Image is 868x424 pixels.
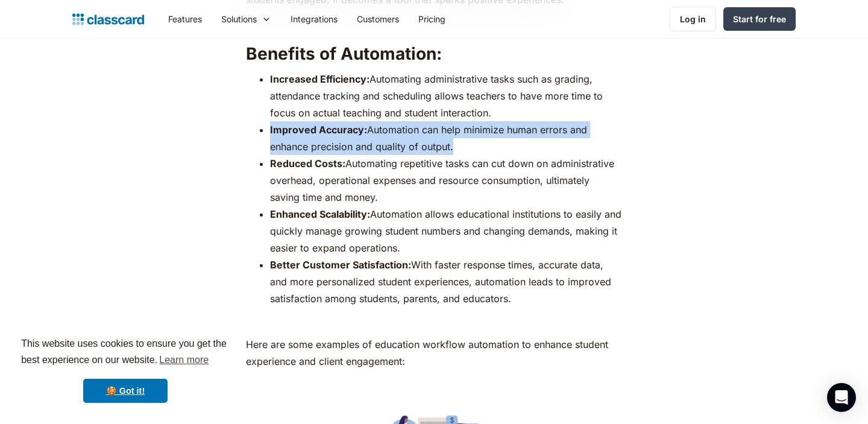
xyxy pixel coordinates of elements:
[10,325,241,414] div: cookieconsent
[72,11,144,28] a: home
[733,13,786,25] div: Start for free
[159,5,212,33] a: Features
[270,206,621,256] li: Automation allows educational institutions to easily and quickly manage growing student numbers a...
[270,71,621,121] li: ‍ Automating administrative tasks such as grading, attendance tracking and scheduling allows teac...
[270,256,621,307] li: With faster response times, accurate data, and more personalized student experiences, automation ...
[157,351,210,369] a: learn more about cookies
[212,5,281,33] div: Solutions
[21,337,230,369] span: This website uses cookies to ensure you get the best experience on our website.
[270,157,345,169] strong: Reduced Costs:
[270,124,367,136] strong: Improved Accuracy:
[246,376,621,393] p: ‍
[680,13,706,25] div: Log in
[270,208,370,220] strong: Enhanced Scalability:
[83,379,168,403] a: dismiss cookie message
[409,5,455,33] a: Pricing
[270,73,370,85] strong: Increased Efficiency:
[221,13,257,25] div: Solutions
[270,259,411,271] strong: Better Customer Satisfaction:
[347,5,409,33] a: Customers
[270,121,621,155] li: Automation can help minimize human errors and enhance precision and quality of output.
[246,43,621,65] h2: Benefits of Automation:
[723,7,796,31] a: Start for free
[827,383,856,412] div: Open Intercom Messenger
[281,5,347,33] a: Integrations
[246,313,621,330] p: ‍
[670,7,716,31] a: Log in
[270,155,621,206] li: Automating repetitive tasks can cut down on administrative overhead, operational expenses and res...
[246,336,621,370] p: Here are some examples of education workflow automation to enhance student experience and client ...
